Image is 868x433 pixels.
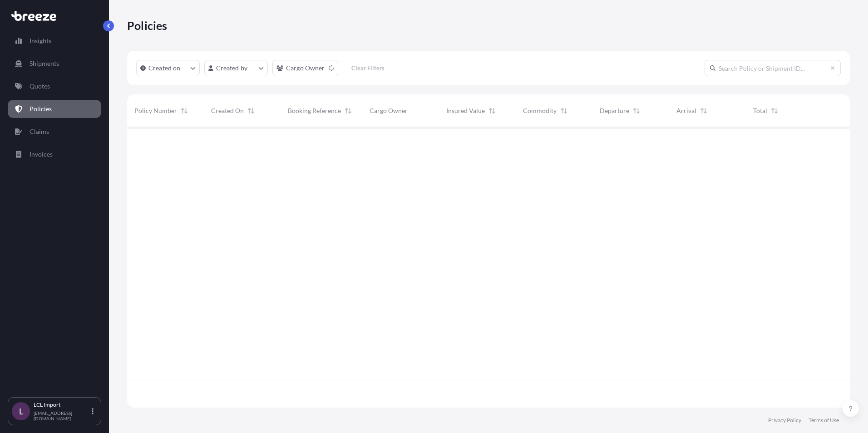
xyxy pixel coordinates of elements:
p: Created on [148,64,181,73]
p: LCL Import [34,401,90,408]
span: Cargo Owner [370,106,408,115]
a: Quotes [8,77,101,95]
span: Created On [211,106,244,115]
a: Invoices [8,145,101,163]
p: Cargo Owner [286,64,325,73]
p: Policies [30,104,52,113]
p: Clear Filters [351,64,385,73]
a: Policies [8,100,101,118]
a: Claims [8,123,101,141]
button: Sort [246,105,256,116]
button: Sort [698,105,709,116]
span: Insured Value [446,106,485,115]
button: createdOn Filter options [136,60,200,76]
button: Sort [343,105,354,116]
p: Insights [30,36,51,45]
span: Commodity [523,106,557,115]
span: L [19,407,23,416]
span: Arrival [676,106,696,115]
a: Shipments [8,54,101,73]
p: [EMAIL_ADDRESS][DOMAIN_NAME] [34,410,90,421]
span: Booking Reference [288,106,341,115]
button: Clear Filters [343,61,394,75]
span: Total [753,106,767,115]
button: Sort [558,105,569,116]
p: Quotes [30,82,50,91]
button: cargoOwner Filter options [272,60,338,76]
button: Sort [769,105,780,116]
button: Sort [179,105,190,116]
button: createdBy Filter options [204,60,268,76]
p: Policies [127,18,168,33]
span: Policy Number [134,106,177,115]
a: Terms of Use [809,417,839,424]
p: Created by [216,64,248,73]
input: Search Policy or Shipment ID... [705,60,841,76]
p: Shipments [30,59,59,68]
span: Departure [600,106,629,115]
a: Privacy Policy [768,417,801,424]
p: Invoices [30,150,53,159]
button: Sort [631,105,642,116]
p: Claims [30,127,49,136]
a: Insights [8,32,101,50]
button: Sort [487,105,498,116]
